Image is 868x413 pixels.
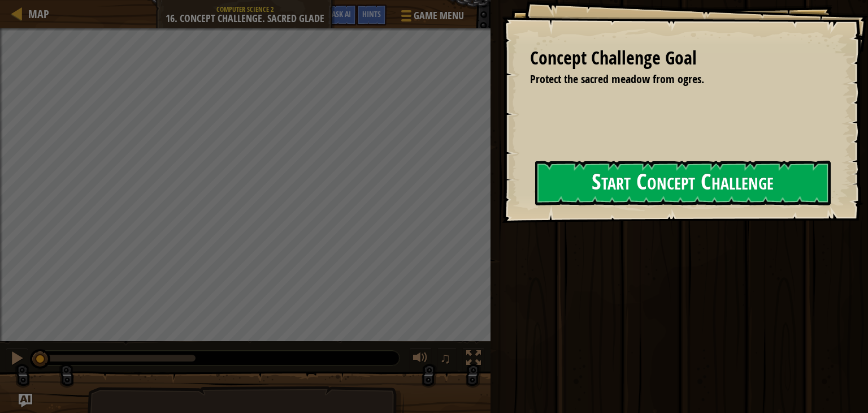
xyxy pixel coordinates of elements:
span: Map [28,6,49,21]
span: Ask AI [332,8,351,19]
div: Concept Challenge Goal [530,45,828,71]
button: Ask AI [326,5,357,25]
button: ♫ [437,348,457,371]
a: Map [23,6,49,21]
span: Game Menu [414,8,464,23]
li: Protect the sacred meadow from ogres. [516,71,826,88]
button: Game Menu [392,5,471,31]
span: ♫ [440,350,451,367]
button: Toggle fullscreen [462,348,485,371]
span: Protect the sacred meadow from ogres. [530,71,704,87]
button: Start Concept Challenge [535,161,831,205]
button: Adjust volume [409,348,432,371]
button: Ctrl + P: Pause [6,348,28,371]
span: Hints [362,8,381,19]
button: Ask AI [19,394,32,407]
